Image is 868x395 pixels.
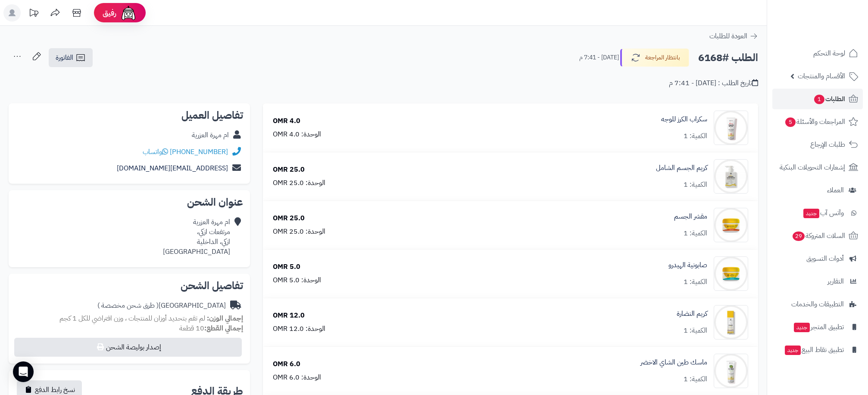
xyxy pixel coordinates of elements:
img: 1739575395-cm5h98au40xay01kl5pv86gtx__D9_85_D9_82_D8_B4_D8_B1__D8_A7_D9_84_D8_AC_D8_B3_D9_85-90x9... [714,208,748,242]
div: الوحدة: 12.0 OMR [273,324,325,334]
span: تطبيق نقاط البيع [784,344,844,356]
a: التقارير [772,271,863,292]
span: جديد [794,323,810,332]
div: الوحدة: 4.0 OMR [273,130,321,139]
div: تاريخ الطلب : [DATE] - 7:41 م [669,78,758,88]
img: 1739572853-cm5o8j8wv00ds01n3eshk8ty1_cherry-90x90.png [714,111,748,145]
span: الفاتورة [56,52,73,63]
a: المراجعات والأسئلة5 [772,111,863,132]
a: الفاتورة [49,48,93,67]
span: السلات المتروكة [792,230,845,242]
div: الكمية: 1 [684,228,707,238]
small: [DATE] - 7:41 م [579,53,619,62]
h2: تفاصيل الشحن [16,281,243,291]
a: العملاء [772,180,863,201]
strong: إجمالي الوزن: [207,313,243,324]
img: ai-face.png [120,4,137,22]
span: جديد [785,346,801,355]
a: واتساب [143,147,168,157]
div: [GEOGRAPHIC_DATA] [97,301,226,311]
img: 1739577078-cm5o6oxsw00cn01n35fki020r_HUDRO_SOUP_w-90x90.png [714,256,748,291]
a: مقشر الجسم [674,212,707,222]
a: كريم النضارة [677,309,707,319]
a: وآتس آبجديد [772,203,863,223]
span: تطبيق المتجر [793,321,844,333]
strong: إجمالي القطع: [204,323,243,333]
h2: عنوان الشحن [16,197,243,207]
h2: الطلب #6168 [698,49,758,67]
h2: تفاصيل العميل [16,110,243,120]
a: أدوات التسويق [772,248,863,269]
a: تحديثات المنصة [23,4,44,24]
small: 10 قطعة [179,323,243,333]
a: طلبات الإرجاع [772,134,863,155]
div: الوحدة: 25.0 OMR [273,178,325,188]
button: إصدار بوليصة الشحن [14,338,242,357]
a: [PHONE_NUMBER] [170,147,228,157]
button: بانتظار المراجعة [620,49,689,67]
div: الكمية: 1 [684,180,707,190]
a: السلات المتروكة29 [772,225,863,246]
span: 1 [814,95,825,105]
a: العودة للطلبات [709,31,758,41]
span: الأقسام والمنتجات [798,70,845,82]
div: Open Intercom Messenger [13,361,34,382]
div: الوحدة: 25.0 OMR [273,227,325,237]
span: التقارير [827,275,844,287]
span: رفيق [103,8,116,18]
span: جديد [803,209,819,218]
span: لم تقم بتحديد أوزان للمنتجات ، وزن افتراضي للكل 1 كجم [59,313,205,324]
span: الطلبات [813,93,845,105]
img: 1739573569-cm51af9dd0msi01klccb0chz9_BODY_CREAM-09-90x90.jpg [714,159,748,194]
div: الكمية: 1 [684,374,707,384]
a: الطلبات1 [772,89,863,109]
a: إشعارات التحويلات البنكية [772,157,863,178]
div: الوحدة: 5.0 OMR [273,275,321,285]
div: 25.0 OMR [273,213,305,223]
a: [EMAIL_ADDRESS][DOMAIN_NAME] [117,163,228,173]
span: المراجعات والأسئلة [784,116,845,128]
a: صابونية الهيدرو [668,260,707,270]
img: logo-2.png [809,6,860,25]
span: إشعارات التحويلات البنكية [780,161,845,173]
span: العملاء [827,184,844,196]
div: 6.0 OMR [273,359,300,369]
div: 25.0 OMR [273,165,305,175]
div: الكمية: 1 [684,131,707,141]
a: ماسك طين الشاي الاخضر [640,358,707,367]
a: التطبيقات والخدمات [772,294,863,315]
a: تطبيق نقاط البيعجديد [772,339,863,360]
span: طلبات الإرجاع [810,139,845,151]
a: تطبيق المتجرجديد [772,317,863,337]
a: سكراب الكرز للوجه [661,114,707,124]
span: نسخ رابط الدفع [35,385,75,395]
span: العودة للطلبات [709,31,747,41]
img: 1739578311-cm52eays20nhq01klg2x54i1t_FRESHNESS-01-90x90.jpg [714,305,748,339]
span: لوحة التحكم [813,47,845,59]
span: 5 [785,117,796,127]
div: 5.0 OMR [273,262,300,272]
span: 29 [793,231,805,241]
span: أدوات التسويق [806,253,844,265]
span: التطبيقات والخدمات [791,298,844,310]
span: ( طرق شحن مخصصة ) [97,300,159,311]
img: 1739578525-cm5o8wmpu00e701n32u9re6j0_tea_3-90x90.jpg [714,354,748,388]
div: الكمية: 1 [684,326,707,336]
div: ام مهرة العزرية [192,130,229,140]
span: وآتس آب [802,207,844,219]
div: 12.0 OMR [273,311,305,321]
a: كريم الجسم الشامل [656,163,707,173]
a: لوحة التحكم [772,43,863,64]
div: الوحدة: 6.0 OMR [273,373,321,383]
div: 4.0 OMR [273,116,300,126]
div: ام مهرة العزرية مرتفعات ازكي، ازكي، الداخلية [GEOGRAPHIC_DATA] [163,217,230,256]
div: الكمية: 1 [684,277,707,287]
